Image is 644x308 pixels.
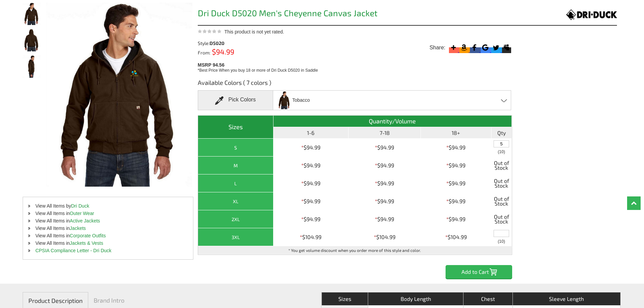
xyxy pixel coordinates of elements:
div: 3XL [200,233,271,241]
svg: More [449,43,458,52]
td: $94.99 [273,157,349,174]
td: $94.99 [273,210,349,228]
span: This product is not yet rated. [224,29,284,34]
span: Inventory [498,239,505,243]
td: $94.99 [421,139,492,157]
th: Chest [463,292,512,305]
td: $94.99 [421,192,492,210]
a: Outer Wear [70,211,94,216]
td: $104.99 [273,228,349,246]
th: Body Length [368,292,463,305]
li: View All Items in [23,232,193,239]
svg: Facebook [470,43,479,52]
span: Tobacco [292,94,310,106]
li: View All Items in [23,217,193,224]
div: S [200,143,271,152]
td: $94.99 [349,210,421,228]
svg: Myspace [502,43,511,52]
span: D5020 [210,40,224,46]
td: $94.99 [349,157,421,174]
span: $94.99 [210,47,234,56]
a: Jackets & Vests [70,240,103,246]
div: Style: [198,41,277,46]
th: Sizes [321,292,368,305]
img: Tobacco [277,91,291,109]
input: Add to Cart [446,265,512,279]
a: Corporate Outfits [70,233,106,238]
td: $94.99 [273,139,349,157]
div: M [200,161,271,170]
div: 2XL [200,215,271,223]
li: View All Items in [23,210,193,217]
td: * You get volume discount when you order more of this style and color. [198,246,512,255]
li: View All Items by [23,202,193,210]
span: Share: [429,44,445,51]
img: Dri Duck D5020 Cheyenne Canvas Jacket - Shop at ApparelGator.com [23,55,41,78]
img: Dri Duck D5020 Cheyenne Canvas Jacket - Shop at ApparelGator.com [23,29,41,51]
td: $104.99 [349,228,421,246]
div: L [200,179,271,188]
td: $94.99 [421,210,492,228]
div: Pick Colors [198,90,273,110]
span: Out of Stock [493,176,510,190]
img: Dri Duck [566,6,617,23]
svg: Amazon [459,43,469,52]
th: Sleeve Length [512,292,620,305]
a: Jackets [70,226,86,231]
div: MSRP 94.56 [198,61,515,73]
a: Dri Duck [71,203,89,209]
td: $94.99 [273,192,349,210]
th: Sizes [198,116,273,139]
li: View All Items in [23,239,193,247]
span: Out of Stock [493,194,510,208]
span: Out of Stock [493,212,510,226]
th: Quantity/Volume [273,116,512,127]
h3: Available Colors ( 7 colors ) [198,78,512,90]
svg: Twitter [491,43,500,52]
h1: Dri Duck D5020 Men's Cheyenne Canvas Jacket [198,9,512,19]
svg: Google Bookmark [481,43,490,52]
span: *Best Price When you buy 18 or more of Dri Duck D5020 in Saddle [198,68,318,73]
th: Qty [492,127,512,139]
td: $94.99 [349,192,421,210]
img: Dri Duck D5020 Cheyenne Canvas Jacket - Shop at ApparelGator.com [23,3,41,25]
td: $104.99 [421,228,492,246]
div: XL [200,197,271,206]
li: View All Items in [23,224,193,232]
th: 1-6 [273,127,349,139]
td: $94.99 [273,174,349,192]
span: Inventory [498,150,505,154]
th: 7-18 [349,127,421,139]
a: Top [627,196,641,210]
td: $94.99 [349,174,421,192]
span: Out of Stock [493,158,510,172]
td: $94.99 [421,174,492,192]
a: Active Jackets [70,218,100,223]
th: 18+ [421,127,492,139]
div: From: [198,49,277,55]
td: $94.99 [421,157,492,174]
img: This product is not yet rated. [198,29,221,33]
a: CPSIA Compliance Letter - Dri Duck [35,248,112,253]
td: $94.99 [349,139,421,157]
